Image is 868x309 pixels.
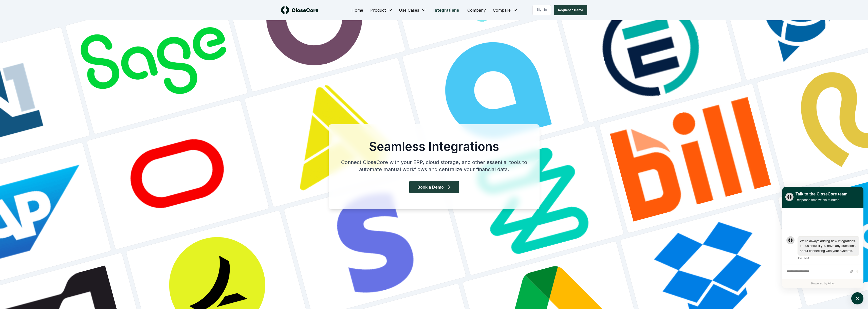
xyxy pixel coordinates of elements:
div: Powered by [782,279,863,288]
button: Use Cases [396,5,429,15]
div: Talk to the CloseCore team [796,191,847,197]
a: Integrations [429,5,463,15]
a: Company [463,5,490,15]
span: Compare [493,7,511,13]
a: Sign in [532,5,551,15]
div: atlas-message-author-avatar [786,236,795,244]
div: atlas-message-bubble [798,236,859,256]
div: Wednesday, August 13, 1:48 PM [798,236,859,261]
img: yblje5SQxOoZuw2TcITt_icon.png [785,193,793,201]
button: Product [367,5,396,15]
button: Request a Demo [554,5,587,15]
span: Product [370,7,386,13]
div: 1:48 PM [798,256,809,261]
div: atlas-message [786,236,859,261]
button: Book a Demo [409,181,459,193]
a: Atlas [828,282,835,285]
div: atlas-message-text [800,239,857,253]
img: logo [281,6,319,14]
button: Compare [490,5,521,15]
a: Home [347,5,367,15]
h1: Seamless Integrations [337,140,531,153]
div: atlas-window [782,187,863,288]
div: atlas-composer [786,267,859,276]
button: Attach files by clicking or dropping files here [849,269,853,274]
div: Response time within minutes [796,197,847,203]
div: atlas-ticket [782,208,863,288]
span: Use Cases [399,7,419,13]
button: atlas-launcher [851,292,863,304]
p: Connect CloseCore with your ERP, cloud storage, and other essential tools to automate manual work... [337,159,531,173]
